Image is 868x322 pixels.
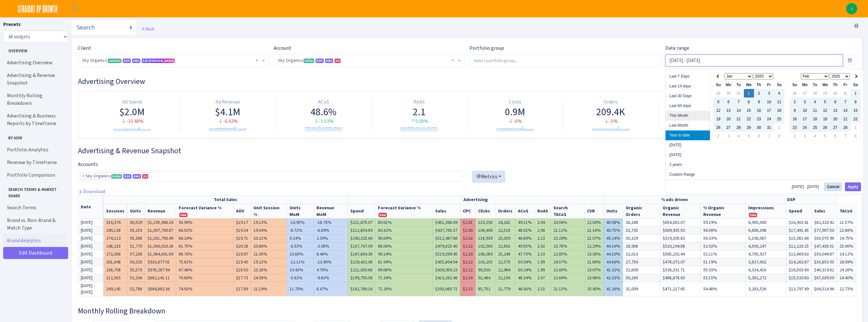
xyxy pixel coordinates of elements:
td: 4 [810,132,820,140]
label: Date range [665,44,689,52]
td: 30,329 [623,234,660,242]
td: 6,905,000 [746,218,786,226]
td: 7 [734,98,744,106]
td: 1 [774,123,784,132]
li: Last 60 days [666,101,710,111]
td: 4 [774,89,784,98]
td: 12 [820,106,830,115]
div: Orders [565,98,656,106]
span: new [179,213,188,217]
td: 22 [851,115,861,123]
td: -8.89% [314,226,348,234]
td: 2 [713,132,724,140]
a: A [846,3,857,14]
td: $519,305.83 [660,234,701,242]
div: -10.48% [87,118,177,125]
li: Last Month [666,121,710,130]
td: 23 [790,123,800,132]
td: 106,406 [475,226,495,234]
th: % Organic Revenue [700,204,745,218]
div: ACoS [278,98,369,106]
td: 22 [744,115,754,123]
a: Brand vs. Non-Brand & Match Type [3,214,67,234]
th: Clicks [475,204,495,218]
th: Unit Session % [251,204,287,218]
th: Impressions [746,204,786,218]
a: Brand Analytics [3,234,67,247]
div: 209.4K [565,106,656,118]
div: -1.93% [278,118,369,125]
span: Seller [303,59,314,63]
td: 55,253 [127,226,145,234]
td: 6,658,398 [746,226,786,234]
th: Th [830,80,840,89]
td: 31 [764,123,774,132]
td: 28 [840,123,851,132]
td: $16,903.41 [786,218,811,226]
a: Advertising & Revenue Snapshot [3,69,67,89]
th: Orders [495,204,515,218]
td: 17 [764,106,774,115]
span: Search Terms & Market Share [3,184,66,199]
td: 9 [754,98,764,106]
td: 110,293 [475,218,495,226]
td: 45.24% [603,234,623,242]
th: Units [127,204,145,218]
td: -16.95% [287,218,314,226]
div: $4.1M [183,106,273,118]
td: 2.13 [535,234,551,242]
td: 1 [851,89,861,98]
div: -6% [470,118,560,125]
td: $1,031,793.49 [145,234,176,242]
td: 48.62% [515,226,535,234]
th: ACoS [515,204,535,218]
td: 46.89% [515,234,535,242]
td: [DATE] [78,234,104,242]
td: 14 [840,106,851,115]
td: $19.71 [233,234,251,242]
td: 80.32% [375,226,433,234]
td: 21.07% [584,234,603,242]
td: $19.17 [233,218,251,226]
td: 49.11% [515,218,535,226]
td: 13 [724,106,734,115]
th: Fr [840,80,851,89]
li: Year to date [666,130,710,140]
td: 93.90% [176,218,233,226]
td: 118,939 [475,234,495,242]
li: Last 30 Days [666,91,710,101]
div: -6.92% [183,118,273,125]
td: 7 [840,98,851,106]
td: 15 [851,106,861,115]
td: 56.56% [700,226,745,234]
span: DSP [123,174,131,179]
th: Mo [724,80,734,89]
td: 28 [734,123,744,132]
td: 20 [830,115,840,123]
td: 1 [744,89,754,98]
td: 3 [800,98,810,106]
th: CVR [584,204,603,218]
td: $1,105,968.16 [145,218,176,226]
td: 7 [764,132,774,140]
span: Overview [3,45,66,54]
td: [DATE] [78,242,104,250]
td: 10 [800,106,810,115]
td: -18.78% [314,218,348,226]
td: 3 [764,89,774,98]
span: Sky Organics <span class="badge badge-success">Seller</span><span class="badge badge-primary">DSP... [278,57,457,64]
td: 86.02% [176,226,233,234]
th: Sa [851,80,861,89]
a: Advertising & Business Reports by Timeframe [3,110,67,130]
th: Th [754,80,764,89]
td: 21.57% [837,218,856,226]
td: 6 [830,98,840,106]
td: $569,935.50 [660,226,701,234]
th: TACoS [837,204,856,218]
td: 27 [800,89,810,98]
div: Clicks [470,98,560,106]
td: $240,325.60 [348,234,375,242]
td: 316,376 [104,218,127,226]
td: $654,602.07 [660,218,701,226]
td: 19 [713,115,724,123]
